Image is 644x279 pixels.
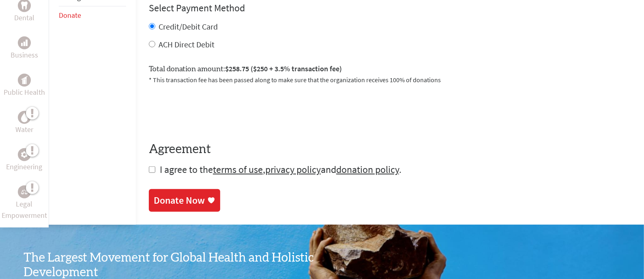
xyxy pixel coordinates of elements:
a: Legal EmpowermentLegal Empowerment [2,185,47,221]
p: Engineering [6,161,43,173]
a: privacy policy [265,163,321,176]
div: Public Health [18,74,31,87]
iframe: reCAPTCHA [149,94,272,126]
img: Engineering [21,151,28,158]
p: * This transaction fee has been passed along to make sure that the organization receives 100% of ... [149,75,631,85]
div: Engineering [18,148,31,161]
a: donation policy [336,163,399,176]
div: Legal Empowerment [18,185,31,198]
span: $258.75 ($250 + 3.5% transaction fee) [225,64,342,73]
a: BusinessBusiness [11,36,38,61]
img: Public Health [21,76,28,84]
p: Dental [14,12,34,23]
p: Public Health [4,87,45,98]
li: Donate [59,6,126,24]
div: Donate Now [154,194,205,207]
img: Dental [21,2,28,10]
div: Water [18,111,31,124]
label: Total donation amount: [149,63,342,75]
a: Donate [59,11,81,20]
p: Legal Empowerment [2,198,47,221]
a: terms of use [213,163,263,176]
p: Business [11,49,38,61]
label: ACH Direct Debit [159,39,215,49]
span: I agree to the , and . [160,163,401,176]
h4: Select Payment Method [149,2,631,15]
div: Business [18,36,31,49]
label: Credit/Debit Card [159,21,218,32]
h4: Agreement [149,142,631,157]
img: Business [21,40,28,46]
a: Donate Now [149,189,220,212]
img: Legal Empowerment [21,190,28,194]
img: Water [21,113,28,122]
a: Public HealthPublic Health [4,74,45,98]
a: WaterWater [15,111,33,135]
a: EngineeringEngineering [6,148,43,173]
p: Water [15,124,33,135]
